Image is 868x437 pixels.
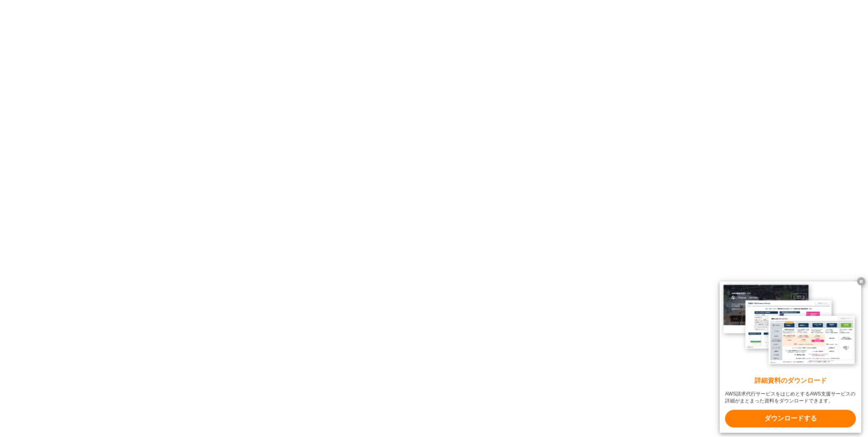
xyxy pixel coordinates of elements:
img: クリスピー・クリーム・ドーナツ [3,77,200,176]
img: ラクサス・テクノロジーズ [3,268,200,366]
img: まぐまぐ [3,217,102,266]
img: 東京書籍 [3,26,102,76]
x-t: AWS請求代行サービスをはじめとするAWS支援サービスの詳細がまとまった資料をダウンロードできます。 [725,391,856,405]
x-t: 詳細資料のダウンロード [725,376,856,386]
img: 共同通信デジタル [3,177,78,215]
x-t: ダウンロードする [725,410,856,428]
a: 詳細資料のダウンロード AWS請求代行サービスをはじめとするAWS支援サービスの詳細がまとまった資料をダウンロードできます。 ダウンロードする [720,281,861,433]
